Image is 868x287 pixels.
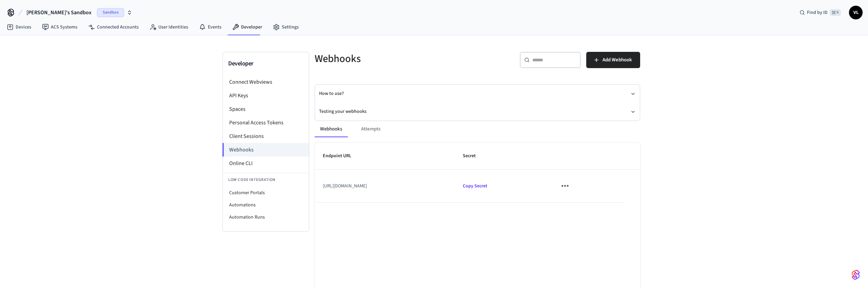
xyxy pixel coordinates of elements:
li: API Keys [223,89,309,102]
span: Find by ID [807,9,828,16]
a: Devices [1,21,37,33]
button: Add Webhook [586,52,640,68]
span: ⌘ K [830,9,841,16]
span: Endpoint URL [323,151,360,161]
li: Webhooks [222,143,309,157]
a: Events [194,21,227,33]
li: Personal Access Tokens [223,116,309,129]
button: How to use? [319,85,636,103]
button: Webhooks [315,121,348,137]
li: Automation Runs [223,211,309,223]
div: Find by ID⌘ K [794,6,846,19]
a: User Identities [144,21,194,33]
a: Connected Accounts [83,21,144,33]
h5: Webhooks [315,52,473,66]
li: Connect Webviews [223,75,309,89]
a: Developer [227,21,268,33]
div: ant example [315,121,640,137]
button: VL [849,6,863,19]
a: Settings [268,21,304,33]
td: [URL][DOMAIN_NAME] [315,170,455,202]
span: Add Webhook [603,56,632,64]
img: SeamLogoGradient.69752ec5.svg [852,269,860,280]
h3: Developer [228,59,303,68]
span: [PERSON_NAME]'s Sandbox [26,8,92,17]
span: VL [850,6,862,19]
span: Secret [463,151,485,161]
span: Copied! [463,183,487,189]
li: Online CLI [223,157,309,170]
li: Client Sessions [223,129,309,143]
span: Sandbox [97,8,124,17]
li: Automations [223,199,309,211]
a: ACS Systems [37,21,83,33]
table: sticky table [315,143,640,203]
button: Testing your webhooks [319,103,636,121]
li: Spaces [223,102,309,116]
li: Low Code Integration [223,173,309,187]
li: Customer Portals [223,187,309,199]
